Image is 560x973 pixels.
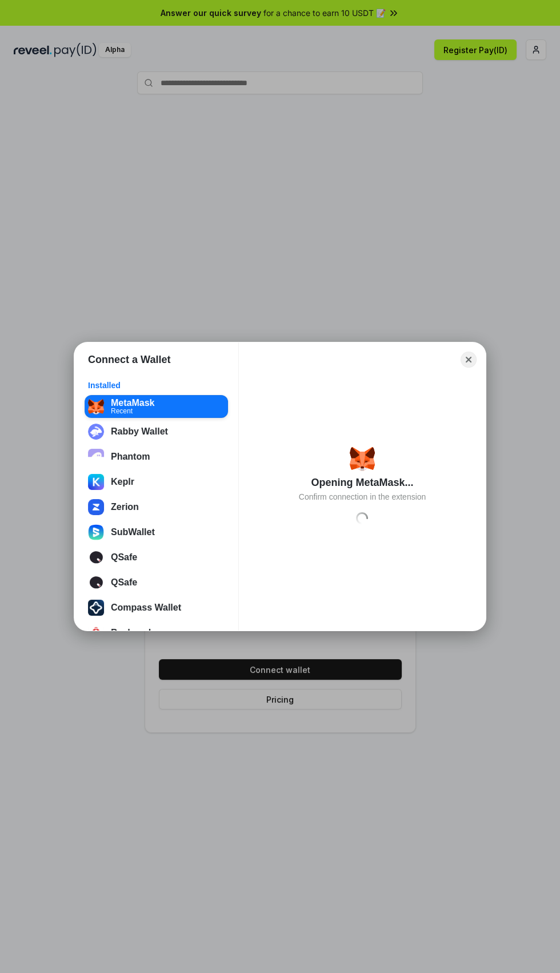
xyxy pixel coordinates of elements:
div: QSafe [111,552,137,563]
img: svg+xml;base64,PHN2ZyB3aWR0aD0iMzIiIGhlaWdodD0iMzIiIHZpZXdCb3g9IjAgMCAzMiAzMiIgZmlsbD0ibm9uZSIgeG... [88,424,104,440]
img: n9aT7X+CwJ2pse3G18qAAAAAElFTkSuQmCC [88,600,104,616]
img: svg+xml;base64,PHN2ZyB3aWR0aD0iMzUiIGhlaWdodD0iMzQiIHZpZXdCb3g9IjAgMCAzNSAzNCIgZmlsbD0ibm9uZSIgeG... [88,398,104,414]
button: SubWallet [85,521,228,544]
img: svg+xml,%3Csvg%20xmlns%3D%22http%3A%2F%2Fwww.w3.org%2F2000%2Fsvg%22%20width%3D%22512%22%20height%... [88,499,104,515]
div: Phantom [111,452,150,462]
div: Keplr [111,477,134,487]
div: QSafe [111,577,137,588]
button: QSafe [85,571,228,594]
div: Zerion [111,502,139,512]
button: Zerion [85,496,228,519]
button: Backpack [85,621,228,644]
div: Rabby Wallet [111,426,168,437]
div: SubWallet [111,527,155,537]
button: Compass Wallet [85,596,228,619]
img: svg+xml;base64,PHN2ZyB3aWR0aD0iMTYwIiBoZWlnaHQ9IjE2MCIgZmlsbD0ibm9uZSIgeG1sbnM9Imh0dHA6Ly93d3cudz... [88,524,104,540]
div: Recent [111,408,154,414]
div: Compass Wallet [111,603,181,613]
button: MetaMaskRecent [85,395,228,418]
img: svg+xml;base64,PD94bWwgdmVyc2lvbj0iMS4wIiBlbmNvZGluZz0iVVRGLTgiPz4KPHN2ZyB2ZXJzaW9uPSIxLjEiIHhtbG... [88,575,104,591]
button: Phantom [85,445,228,468]
button: Rabby Wallet [85,420,228,443]
button: Keplr [85,470,228,493]
div: Installed [88,380,225,390]
h1: Connect a Wallet [88,353,170,366]
img: svg+xml;base64,PHN2ZyB3aWR0aD0iMzUiIGhlaWdodD0iMzQiIHZpZXdCb3g9IjAgMCAzNSAzNCIgZmlsbD0ibm9uZSIgeG... [350,446,375,471]
img: svg+xml;base64,PD94bWwgdmVyc2lvbj0iMS4wIiBlbmNvZGluZz0iVVRGLTgiPz4KPHN2ZyB2ZXJzaW9uPSIxLjEiIHhtbG... [88,549,104,565]
div: Backpack [111,628,154,638]
div: MetaMask [111,398,154,408]
img: 4BxBxKvl5W07cAAAAASUVORK5CYII= [88,625,104,641]
div: Opening MetaMask... [311,476,413,489]
img: epq2vO3P5aLWl15yRS7Q49p1fHTx2Sgh99jU3kfXv7cnPATIVQHAx5oQs66JWv3SWEjHOsb3kKgmE5WNBxBId7C8gm8wEgOvz... [88,449,104,465]
div: Confirm connection in the extension [299,492,426,502]
button: Close [461,352,477,368]
button: QSafe [85,546,228,569]
img: ByMCUfJCc2WaAAAAAElFTkSuQmCC [88,474,104,490]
